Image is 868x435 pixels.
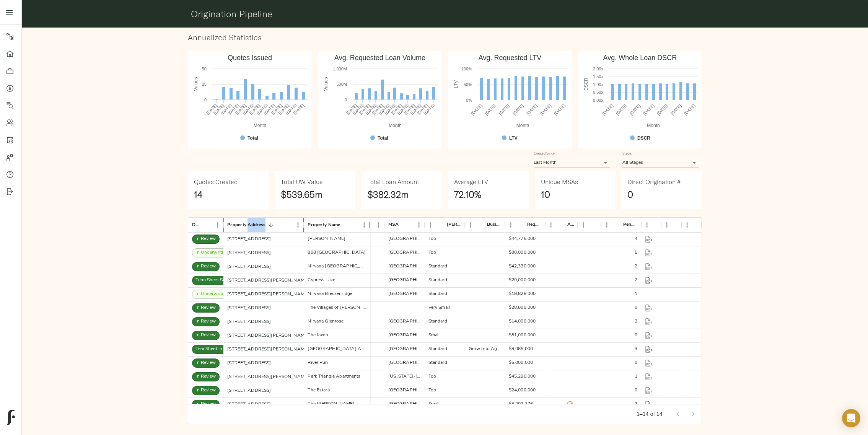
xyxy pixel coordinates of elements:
div: Standard [428,277,447,283]
label: Created Since: [534,152,555,155]
button: Sort [516,220,527,230]
button: Menu [661,219,673,231]
text: 500M [337,82,347,86]
button: Sort [399,220,409,230]
div: Tear Sheet [641,217,661,232]
a: [STREET_ADDRESS][PERSON_NAME] [227,347,309,352]
text: [DATE] [656,103,669,116]
text: 0.50x [593,90,603,94]
button: Sort [265,220,276,230]
div: $44,775,000 [509,236,536,242]
strong: 10 [541,189,550,200]
div: Small [428,401,440,407]
text: LTV [509,135,518,141]
div: 5 [635,249,637,256]
button: Menu [292,219,304,231]
text: 0.00x [593,98,603,103]
text: [DATE] [378,103,391,116]
button: Sort [612,220,623,230]
text: [DATE] [470,103,483,116]
div: Property Address [227,218,265,233]
div: Property Address [223,218,304,233]
p: 1–14 of 14 [637,410,663,418]
div: Standard [428,291,447,297]
button: Sort [436,220,447,230]
text: [DATE] [512,103,524,116]
div: Very Small [428,305,450,311]
div: Acquisition [545,217,578,232]
button: Sort [557,220,567,230]
div: 0 [635,360,637,366]
span: In Review [192,332,219,339]
div: $5,000,000 [509,360,533,366]
button: Sort [476,220,487,230]
svg: Avg. Requested LTV [448,51,572,148]
img: logo [7,410,15,425]
div: Longview, TX Metro Area [388,401,421,407]
div: Deal Stage [188,218,223,233]
h6: Average LTV [454,177,488,187]
div: 0 [635,305,637,311]
span: In Review [192,401,219,407]
div: 2 [635,263,637,270]
a: [STREET_ADDRESS] [227,361,271,365]
text: LTV [453,80,459,88]
text: [DATE] [278,103,290,116]
text: [DATE] [270,103,283,116]
span: In Review [192,236,219,242]
div: Standard [428,318,447,325]
button: Menu [212,219,223,231]
text: [DATE] [683,103,696,116]
text: 0 [204,98,207,102]
a: [STREET_ADDRESS] [227,264,271,269]
div: 808 Cleveland [308,249,366,256]
div: The Estara [308,387,329,394]
div: All Stages [622,158,699,168]
div: $18,828,000 [509,291,536,297]
div: MSA [384,217,425,232]
div: Atlanta-Sandy Springs-Roswell, GA Metro Area [388,291,421,297]
div: $8,085,000 [509,346,533,352]
button: Sort [586,220,597,230]
h6: Quotes Created [194,177,238,187]
div: Business Plan [487,217,501,232]
text: [DATE] [553,103,566,116]
strong: 14 [194,189,203,200]
text: Avg. Requested LTV [479,54,541,62]
div: Chicago-Naperville-Elgin, IL-IN Metro Area [388,249,421,256]
a: [STREET_ADDRESS] [227,251,271,255]
text: [DATE] [371,103,384,116]
a: [STREET_ADDRESS][PERSON_NAME] [227,333,309,338]
button: Menu [545,219,557,231]
h1: Origination Pipeline [191,8,699,19]
text: Total [248,135,258,141]
a: [STREET_ADDRESS] [227,402,271,407]
text: 1.00x [593,82,603,87]
strong: $382.32m [367,189,409,200]
span: In Underwriting [192,249,231,256]
div: $45,290,000 [509,373,536,380]
button: Menu [505,219,516,231]
button: Menu [681,219,693,231]
span: In Review [192,318,219,325]
a: [STREET_ADDRESS] [227,237,271,241]
div: Last Month [534,158,610,168]
text: [DATE] [642,103,655,116]
div: Park Triangle Apartments [308,373,360,380]
text: [DATE] [235,103,247,116]
a: [STREET_ADDRESS] [227,306,271,310]
text: [DATE] [263,103,276,116]
div: Nirvana Glenrose [308,318,344,325]
div: Direct? [578,217,601,232]
text: DSCR [637,135,650,141]
div: MSA [388,217,399,232]
div: The Woods [308,401,354,407]
div: $80,000,000 [509,249,536,256]
div: 2 [635,318,637,325]
text: Month [647,123,660,128]
div: $42,330,000 [509,263,536,270]
div: Top [428,373,436,380]
div: Lumia [308,236,345,242]
a: [STREET_ADDRESS][PERSON_NAME] [227,292,309,297]
text: 0% [466,98,472,103]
